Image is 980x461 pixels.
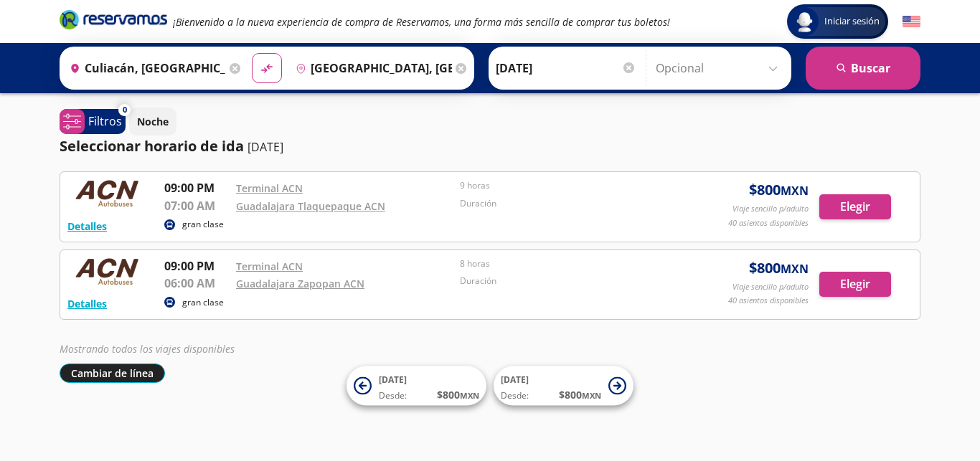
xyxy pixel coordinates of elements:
[67,257,146,286] img: RESERVAMOS
[460,257,677,270] p: 8 horas
[749,257,809,279] span: $ 800
[496,50,636,86] input: Elegir Fecha
[728,295,809,307] p: 40 asientos disponibles
[559,387,601,402] span: $ 800
[732,281,809,293] p: Viaje sencillo p/adulto
[347,366,486,406] button: [DATE]Desde:$800MXN
[67,296,107,311] button: Detalles
[379,389,407,402] span: Desde:
[236,199,385,213] a: Guadalajara Tlaquepaque ACN
[173,15,670,29] em: ¡Bienvenido a la nueva experiencia de compra de Reservamos, una forma más sencilla de comprar tus...
[60,9,167,30] i: Brand Logo
[248,138,283,156] p: [DATE]
[437,387,479,402] span: $ 800
[656,50,784,86] input: Opcional
[67,179,146,208] img: RESERVAMOS
[60,342,235,356] em: Mostrando todos los viajes disponibles
[64,50,226,86] input: Buscar Origen
[60,9,167,34] a: Brand Logo
[728,217,809,229] p: 40 asientos disponibles
[67,219,107,234] button: Detalles
[164,179,229,196] p: 09:00 PM
[460,179,677,192] p: 9 horas
[494,366,633,406] button: [DATE]Desde:$800MXN
[236,181,303,195] a: Terminal ACN
[781,261,809,277] small: MXN
[60,136,244,157] p: Seleccionar horario de ida
[164,257,229,275] p: 09:00 PM
[236,260,303,273] a: Terminal ACN
[60,363,165,383] button: Cambiar de línea
[819,272,891,297] button: Elegir
[137,114,169,129] p: Noche
[182,296,224,309] p: gran clase
[379,374,407,386] span: [DATE]
[164,275,229,292] p: 06:00 AM
[806,47,920,90] button: Buscar
[164,197,229,214] p: 07:00 AM
[60,109,126,134] button: 0Filtros
[582,390,601,401] small: MXN
[749,179,809,201] span: $ 800
[903,13,920,31] button: English
[732,203,809,215] p: Viaje sencillo p/adulto
[501,374,529,386] span: [DATE]
[781,183,809,199] small: MXN
[460,197,677,210] p: Duración
[819,194,891,219] button: Elegir
[88,113,122,130] p: Filtros
[123,104,127,116] span: 0
[129,108,176,136] button: Noche
[819,14,885,29] span: Iniciar sesión
[182,218,224,231] p: gran clase
[290,50,452,86] input: Buscar Destino
[236,277,364,290] a: Guadalajara Zapopan ACN
[501,389,529,402] span: Desde:
[460,390,479,401] small: MXN
[460,275,677,287] p: Duración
